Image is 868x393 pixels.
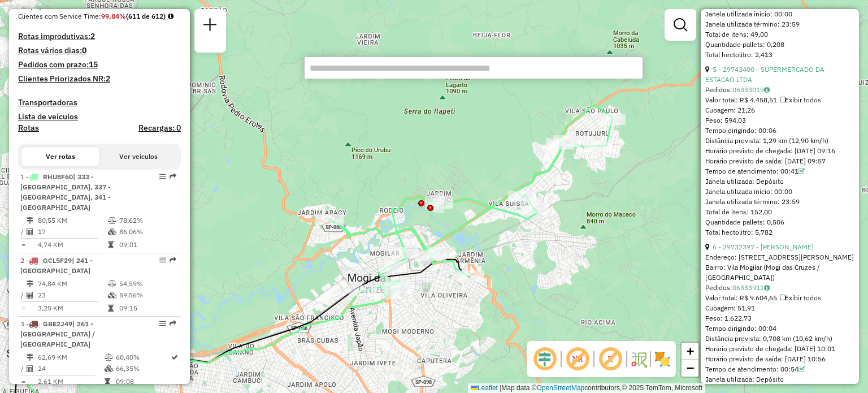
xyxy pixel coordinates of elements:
[531,346,558,373] span: Ocultar deslocamento
[705,85,854,95] div: Pedidos:
[705,9,854,19] div: Janela utilizada início: 00:00
[115,363,170,374] td: 66,35%
[99,147,177,166] button: Ver veículos
[564,346,591,373] span: Exibir NR
[705,293,854,303] div: Valor total: R$ 9.604,65
[119,290,176,301] td: 59,56%
[687,361,694,375] span: −
[27,217,33,224] i: Distância Total
[20,172,111,211] span: 1 -
[20,290,26,301] td: /
[168,13,173,20] em: Rotas cross docking consideradas
[20,376,26,387] td: =
[119,239,176,251] td: 09:01
[705,304,755,312] span: Cubagem: 51,91
[798,167,805,175] a: Com service time
[171,354,178,361] i: Rota otimizada
[27,228,33,235] i: Total de Atividades
[18,12,101,20] span: Clientes com Service Time:
[37,303,107,314] td: 3,25 KM
[20,172,111,211] span: | 333 - [GEOGRAPHIC_DATA], 337 - [GEOGRAPHIC_DATA], 341 - [GEOGRAPHIC_DATA]
[705,262,854,283] div: Bairro: Vila Mogilar (Mogi das Cruzes / [GEOGRAPHIC_DATA])
[108,217,116,224] i: % de utilização do peso
[105,365,113,372] i: % de utilização da cubagem
[82,45,86,55] strong: 0
[705,314,752,322] span: Peso: 1.622,73
[37,352,104,363] td: 62,69 KM
[630,350,648,368] img: Fluxo de ruas
[20,319,95,348] span: | 261 - [GEOGRAPHIC_DATA] / [GEOGRAPHIC_DATA]
[705,126,854,136] div: Tempo dirigindo: 00:06
[705,283,854,293] div: Pedidos:
[37,290,107,301] td: 23
[27,365,33,372] i: Total de Atividades
[500,384,501,392] span: |
[20,226,26,237] td: /
[468,383,705,393] div: Map data © contributors,© 2025 TomTom, Microsoft
[108,292,116,299] i: % de utilização da cubagem
[119,215,176,226] td: 78,62%
[108,305,114,312] i: Tempo total em rota
[732,85,770,94] a: 06333019
[18,46,181,55] h4: Rotas vários dias:
[705,197,854,207] div: Janela utilizada término: 23:59
[705,116,746,124] span: Peso: 594,03
[159,173,166,180] em: Opções
[20,256,93,275] span: | 241 - [GEOGRAPHIC_DATA]
[27,354,33,361] i: Distância Total
[653,350,671,368] img: Exibir/Ocultar setores
[705,65,824,84] a: 5 - 29743400 - SUPERMERCADO DA ESTACAO LTDA
[798,365,805,373] a: Com service time
[108,280,116,287] i: % de utilização do peso
[199,14,222,39] a: Nova sessão e pesquisa
[780,96,821,104] span: Exibir todos
[20,303,26,314] td: =
[101,12,126,20] strong: 99,84%
[780,293,821,302] span: Exibir todos
[705,364,854,374] div: Tempo de atendimento: 00:54
[37,215,107,226] td: 80,55 KM
[705,156,854,166] div: Horário previsto de saída: [DATE] 09:57
[18,112,181,122] h4: Lista de veículos
[20,239,26,251] td: =
[705,227,854,237] div: Total hectolitro: 5,782
[119,303,176,314] td: 09:15
[43,172,73,181] span: RHU8F60
[108,241,114,248] i: Tempo total em rota
[732,283,770,292] a: 06333911
[18,32,181,41] h4: Rotas improdutivas:
[669,14,692,36] a: Exibir filtros
[18,123,39,133] a: Rotas
[687,344,694,358] span: +
[705,106,755,114] span: Cubagem: 21,26
[159,257,166,264] em: Opções
[37,226,107,237] td: 17
[705,136,854,146] div: Distância prevista: 1,29 km (12,90 km/h)
[705,40,854,50] div: Quantidade pallets: 0,208
[37,376,104,387] td: 2,61 KM
[37,278,107,290] td: 74,84 KM
[20,319,95,348] span: 3 -
[115,376,170,387] td: 09:08
[713,243,814,251] a: 6 - 29732397 - [PERSON_NAME]
[138,123,181,133] h4: Recargas: 0
[43,319,72,328] span: GBE2J49
[537,384,585,392] a: OpenStreetMap
[119,226,176,237] td: 86,06%
[764,87,770,93] i: Observações
[705,217,854,227] div: Quantidade pallets: 0,506
[170,257,176,264] em: Rota exportada
[705,29,854,40] div: Total de itens: 49,00
[90,31,95,41] strong: 2
[705,95,854,105] div: Valor total: R$ 4.458,51
[20,363,26,374] td: /
[705,166,854,176] div: Tempo de atendimento: 00:41
[705,50,854,60] div: Total hectolitro: 2,413
[106,74,110,84] strong: 2
[705,19,854,29] div: Janela utilizada término: 23:59
[108,228,116,235] i: % de utilização da cubagem
[18,60,98,70] h4: Pedidos com prazo:
[705,187,854,197] div: Janela utilizada início: 00:00
[89,59,98,70] strong: 15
